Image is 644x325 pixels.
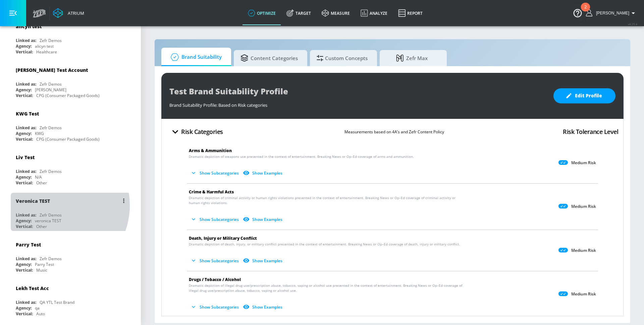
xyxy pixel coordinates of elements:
[53,8,84,18] a: Atrium
[40,81,62,87] div: Zefr Demos
[11,105,130,144] div: KWG TestLinked as:Zefr DemosAgency:KWGVertical:CPG (Consumer Packaged Goods)
[40,169,62,174] div: Zefr Demos
[35,218,61,224] div: veronica TEST
[40,38,62,43] div: Zefr Demos
[189,214,241,225] button: Show Subcategories
[317,50,368,66] span: Custom Concepts
[40,125,62,131] div: Zefr Demos
[571,160,596,166] p: Medium Risk
[16,169,36,174] div: Linked as:
[36,93,100,98] div: CPG (Consumer Packaged Goods)
[16,198,50,204] div: Veronica TEST
[16,212,36,218] div: Linked as:
[11,149,130,187] div: Liv TestLinked as:Zefr DemosAgency:N/AVertical:Other
[189,148,232,153] span: Arms & Ammunition
[240,50,298,66] span: Content Categories
[571,291,596,297] p: Medium Risk
[567,92,602,100] span: Edit Profile
[16,43,32,49] div: Agency:
[189,235,257,241] span: Death, Injury or Military Conflict
[584,7,587,16] div: 2
[16,267,33,273] div: Vertical:
[355,1,393,25] a: Analyze
[593,11,629,15] span: login as: victor.avalos@zefr.com
[189,242,460,247] span: Dramatic depiction of death, injury, or military conflict presented in the context of entertainme...
[16,125,36,131] div: Linked as:
[11,280,130,318] div: Lekh Test AccLinked as:QA YTL Test BrandAgency:qaVertical:Auto
[16,299,36,305] div: Linked as:
[11,236,130,275] div: Parry TestLinked as:Zefr DemosAgency:Parry TestVertical:Music
[35,131,44,136] div: KWG
[36,311,45,317] div: Auto
[16,224,33,229] div: Vertical:
[16,305,32,311] div: Agency:
[36,136,100,142] div: CPG (Consumer Packaged Goods)
[189,255,241,266] button: Show Subcategories
[16,154,35,160] div: Liv Test
[241,255,285,266] button: Show Examples
[36,267,47,273] div: Music
[168,49,222,65] span: Brand Suitability
[563,127,618,136] h4: Risk Tolerance Level
[36,49,57,55] div: Healthcare
[11,18,130,56] div: alicyn testLinked as:Zefr DemosAgency:alicyn testVertical:Healthcare
[35,305,40,311] div: qa
[16,262,32,267] div: Agency:
[35,43,54,49] div: alicyn test
[189,168,241,179] button: Show Subcategories
[281,1,316,25] a: Target
[16,93,33,98] div: Vertical:
[16,174,32,180] div: Agency:
[16,285,49,291] div: Lekh Test Acc
[16,136,33,142] div: Vertical:
[571,204,596,209] p: Medium Risk
[40,299,74,305] div: QA YTL Test Brand
[11,62,130,100] div: [PERSON_NAME] Test AccountLinked as:Zefr DemosAgency:[PERSON_NAME]Vertical:CPG (Consumer Packaged...
[35,87,66,93] div: [PERSON_NAME]
[16,49,33,55] div: Vertical:
[241,214,285,225] button: Show Examples
[16,218,32,224] div: Agency:
[316,1,355,25] a: measure
[628,22,637,26] span: v 4.25.4
[571,248,596,253] p: Medium Risk
[16,67,88,73] div: [PERSON_NAME] Test Account
[16,241,41,248] div: Parry Test
[586,9,637,17] button: [PERSON_NAME]
[169,99,547,108] div: Brand Suitability Profile: Based on Risk categories
[35,174,42,180] div: N/A
[36,180,47,186] div: Other
[243,1,281,25] a: optimize
[16,311,33,317] div: Vertical:
[35,262,54,267] div: Parry Test
[16,81,36,87] div: Linked as:
[568,3,587,22] button: Open Resource Center, 2 new notifications
[16,110,39,117] div: KWG Test
[241,301,285,313] button: Show Examples
[16,131,32,136] div: Agency:
[393,1,428,25] a: Report
[553,88,615,103] button: Edit Profile
[189,189,234,195] span: Crime & Harmful Acts
[241,168,285,179] button: Show Examples
[65,10,84,16] div: Atrium
[40,212,62,218] div: Zefr Demos
[16,87,32,93] div: Agency:
[36,224,47,229] div: Other
[189,195,466,205] span: Dramatic depiction of criminal activity or human rights violations presented in the context of en...
[167,124,226,140] button: Risk Categories
[40,256,62,262] div: Zefr Demos
[181,127,223,136] h4: Risk Categories
[16,180,33,186] div: Vertical:
[11,193,130,231] div: Veronica TESTLinked as:Zefr DemosAgency:veronica TESTVertical:Other
[189,283,466,293] span: Dramatic depiction of illegal drug use/prescription abuse, tobacco, vaping or alcohol use present...
[16,256,36,262] div: Linked as:
[344,128,444,135] p: Measurements based on 4A’s and Zefr Content Policy
[386,50,437,66] span: Zefr Max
